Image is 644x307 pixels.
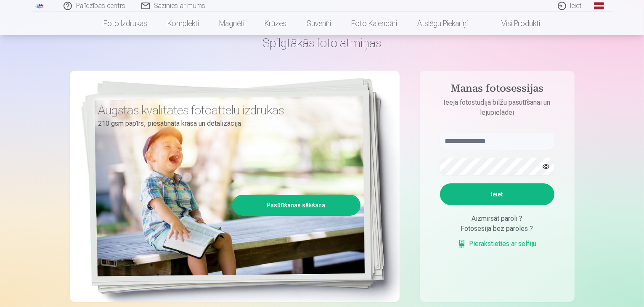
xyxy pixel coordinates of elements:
a: Pasūtīšanas sākšana [233,196,359,214]
a: Atslēgu piekariņi [408,12,478,35]
a: Foto izdrukas [94,12,158,35]
h1: Spilgtākās foto atmiņas [70,35,575,50]
div: Aizmirsāt paroli ? [440,214,554,224]
div: Fotosesija bez paroles ? [440,224,554,234]
a: Krūzes [255,12,297,35]
button: Ieiet [440,183,554,205]
h4: Manas fotosessijas [432,82,563,98]
a: Pierakstieties ar selfiju [458,239,537,249]
a: Suvenīri [297,12,342,35]
a: Komplekti [158,12,209,35]
a: Magnēti [209,12,255,35]
img: /fa1 [35,3,45,8]
h3: Augstas kvalitātes fotoattēlu izdrukas [98,103,354,118]
a: Visi produkti [478,12,551,35]
p: Ieeja fotostudijā bilžu pasūtīšanai un lejupielādei [432,98,563,118]
p: 210 gsm papīrs, piesātināta krāsa un detalizācija [98,118,354,130]
a: Foto kalendāri [342,12,408,35]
